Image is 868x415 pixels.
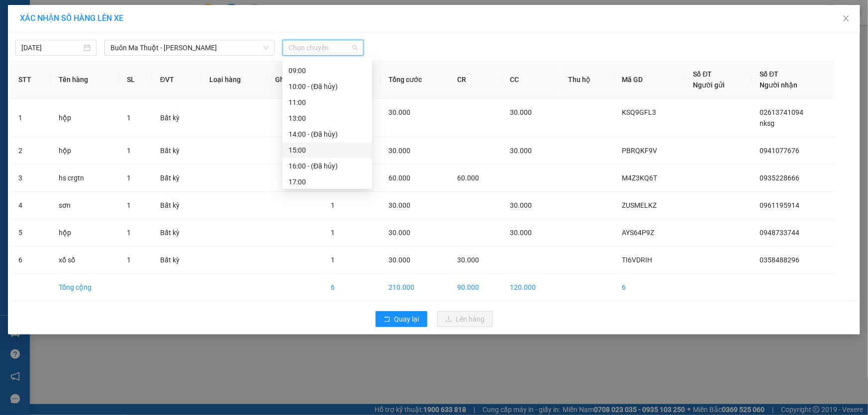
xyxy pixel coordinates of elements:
[693,81,725,89] span: Người gửi
[127,147,131,155] span: 1
[388,147,410,155] span: 30.000
[622,201,657,209] span: ZUSMELKZ
[693,70,712,78] span: Số ĐT
[760,108,804,116] span: 02613741094
[614,274,685,301] td: 6
[289,176,366,187] div: 17:00
[152,192,201,219] td: Bất kỳ
[614,61,685,99] th: Mã GD
[760,70,779,78] span: Số ĐT
[622,174,657,182] span: M4Z3KQ6T
[152,165,201,192] td: Bất kỳ
[457,174,479,182] span: 60.000
[10,165,51,192] td: 3
[760,229,800,237] span: 0948733744
[10,247,51,274] td: 6
[289,97,366,108] div: 11:00
[381,274,449,301] td: 210.000
[10,137,51,165] td: 2
[127,229,131,237] span: 1
[152,99,201,137] td: Bất kỳ
[331,229,335,237] span: 1
[51,274,119,301] td: Tổng cộng
[384,316,390,324] span: rollback
[127,201,131,209] span: 1
[842,14,850,22] span: close
[510,229,532,237] span: 30.000
[376,311,427,327] button: rollbackQuay lại
[51,219,119,247] td: hộp
[331,256,335,264] span: 1
[289,65,366,76] div: 09:00
[127,174,131,182] span: 1
[622,256,652,264] span: TI6VDRIH
[323,274,381,301] td: 6
[388,108,410,116] span: 30.000
[832,5,860,33] button: Close
[289,145,366,156] div: 15:00
[51,192,119,219] td: sơn
[760,201,800,209] span: 0961195914
[10,99,51,137] td: 1
[21,42,82,53] input: 13/10/2025
[760,119,775,127] span: nksg
[51,137,119,165] td: hộp
[388,174,410,182] span: 60.000
[760,256,800,264] span: 0358488296
[152,219,201,247] td: Bất kỳ
[119,61,152,99] th: SL
[510,201,532,209] span: 30.000
[449,61,502,99] th: CR
[510,108,532,116] span: 30.000
[289,81,366,92] div: 10:00 - (Đã hủy)
[51,165,119,192] td: hs crgtn
[510,147,532,155] span: 30.000
[622,229,654,237] span: AYS64P9Z
[289,161,366,171] div: 16:00 - (Đã hủy)
[152,137,201,165] td: Bất kỳ
[760,81,798,89] span: Người nhận
[51,247,119,274] td: xổ số
[622,108,656,116] span: KSQ9GFL3
[267,61,323,99] th: Ghi chú
[51,61,119,99] th: Tên hàng
[760,147,800,155] span: 0941077676
[110,40,269,55] span: Buôn Ma Thuột - Đak Mil
[289,113,366,124] div: 13:00
[388,229,410,237] span: 30.000
[152,61,201,99] th: ĐVT
[561,61,614,99] th: Thu hộ
[20,13,123,23] span: XÁC NHẬN SỐ HÀNG LÊN XE
[331,201,335,209] span: 1
[381,61,449,99] th: Tổng cước
[622,147,657,155] span: PBRQKF9V
[152,247,201,274] td: Bất kỳ
[457,256,479,264] span: 30.000
[51,99,119,137] td: hộp
[127,114,131,122] span: 1
[10,61,51,99] th: STT
[263,45,269,51] span: down
[388,201,410,209] span: 30.000
[127,256,131,264] span: 1
[201,61,268,99] th: Loại hàng
[10,219,51,247] td: 5
[10,192,51,219] td: 4
[449,274,502,301] td: 90.000
[388,256,410,264] span: 30.000
[289,40,358,55] span: Chọn chuyến
[289,129,366,140] div: 14:00 - (Đã hủy)
[760,174,800,182] span: 0935228666
[394,314,419,325] span: Quay lại
[502,274,560,301] td: 120.000
[502,61,560,99] th: CC
[437,311,493,327] button: uploadLên hàng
